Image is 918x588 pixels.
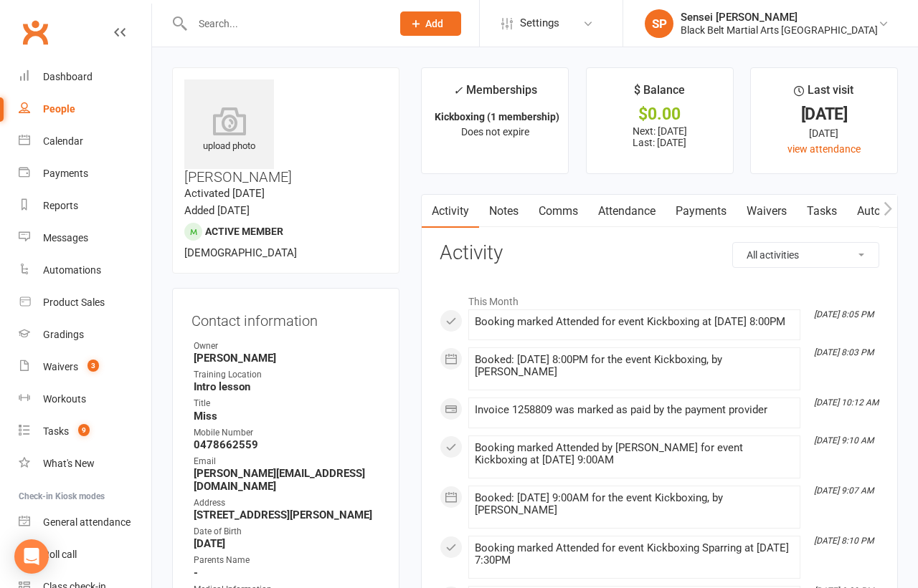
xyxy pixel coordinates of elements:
[205,226,283,237] span: Active member
[19,93,151,125] a: People
[814,347,874,357] i: [DATE] 8:03 PM
[43,516,131,528] div: General attendance
[43,329,84,340] div: Gradings
[194,496,380,510] div: Address
[814,486,874,496] i: [DATE] 9:07 AM
[43,71,93,82] div: Dashboard
[600,107,720,122] div: $0.00
[43,425,69,437] div: Tasks
[43,232,88,244] div: Messages
[19,506,151,539] a: General attendance kiosk mode
[194,426,380,440] div: Mobile Number
[737,195,797,228] a: Waivers
[184,246,297,259] span: [DEMOGRAPHIC_DATA]
[814,309,874,319] i: [DATE] 8:05 PM
[194,467,380,493] strong: [PERSON_NAME][EMAIL_ADDRESS][DOMAIN_NAME]
[764,125,884,141] div: [DATE]
[19,190,151,222] a: Reports
[814,536,874,546] i: [DATE] 8:10 PM
[681,24,878,37] div: Black Belt Martial Arts [GEOGRAPHIC_DATA]
[475,492,794,516] div: Booked: [DATE] 9:00AM for the event Kickboxing, by [PERSON_NAME]
[17,14,53,50] a: Clubworx
[19,286,151,319] a: Product Sales
[453,84,463,97] i: ✓
[600,125,720,148] p: Next: [DATE] Last: [DATE]
[188,14,382,34] input: Search...
[194,339,380,353] div: Owner
[19,254,151,286] a: Automations
[475,316,794,328] div: Booking marked Attended for event Kickboxing at [DATE] 8:00PM
[194,537,380,550] strong: [DATE]
[191,307,380,329] h3: Contact information
[43,135,83,147] div: Calendar
[184,204,250,217] time: Added [DATE]
[814,397,879,408] i: [DATE] 10:12 AM
[529,195,588,228] a: Comms
[43,393,86,405] div: Workouts
[475,442,794,466] div: Booking marked Attended by [PERSON_NAME] for event Kickboxing at [DATE] 9:00AM
[19,125,151,158] a: Calendar
[422,195,479,228] a: Activity
[425,18,443,29] span: Add
[184,187,265,200] time: Activated [DATE]
[764,107,884,122] div: [DATE]
[19,383,151,415] a: Workouts
[19,222,151,254] a: Messages
[634,81,685,107] div: $ Balance
[681,11,878,24] div: Sensei [PERSON_NAME]
[184,107,274,154] div: upload photo
[43,264,101,276] div: Automations
[435,111,559,122] strong: Kickboxing (1 membership)
[43,200,78,211] div: Reports
[588,195,666,228] a: Attendance
[520,7,559,39] span: Settings
[440,242,879,264] h3: Activity
[440,286,879,309] li: This Month
[645,9,673,38] div: SP
[814,435,874,445] i: [DATE] 9:10 AM
[19,351,151,383] a: Waivers 3
[19,319,151,351] a: Gradings
[479,195,529,228] a: Notes
[194,410,380,423] strong: Miss
[787,143,861,155] a: view attendance
[43,549,77,560] div: Roll call
[797,195,847,228] a: Tasks
[194,554,380,567] div: Parents Name
[400,11,461,36] button: Add
[19,415,151,448] a: Tasks 9
[19,448,151,480] a: What's New
[461,126,529,138] span: Does not expire
[666,195,737,228] a: Payments
[194,438,380,451] strong: 0478662559
[194,455,380,468] div: Email
[475,404,794,416] div: Invoice 1258809 was marked as paid by the payment provider
[453,81,537,107] div: Memberships
[184,79,387,185] h3: [PERSON_NAME]
[194,380,380,393] strong: Intro lesson
[794,81,853,107] div: Last visit
[43,103,75,115] div: People
[475,542,794,567] div: Booking marked Attended for event Kickboxing Sparring at [DATE] 7:30PM
[43,168,88,179] div: Payments
[475,354,794,378] div: Booked: [DATE] 8:00PM for the event Kickboxing, by [PERSON_NAME]
[43,361,78,372] div: Waivers
[43,458,95,469] div: What's New
[19,539,151,571] a: Roll call
[194,509,380,521] strong: [STREET_ADDRESS][PERSON_NAME]
[194,397,380,410] div: Title
[194,368,380,382] div: Training Location
[194,525,380,539] div: Date of Birth
[19,61,151,93] a: Dashboard
[14,539,49,574] div: Open Intercom Messenger
[194,567,380,579] strong: -
[19,158,151,190] a: Payments
[194,352,380,365] strong: [PERSON_NAME]
[78,424,90,436] span: 9
[43,297,105,308] div: Product Sales
[87,360,99,372] span: 3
